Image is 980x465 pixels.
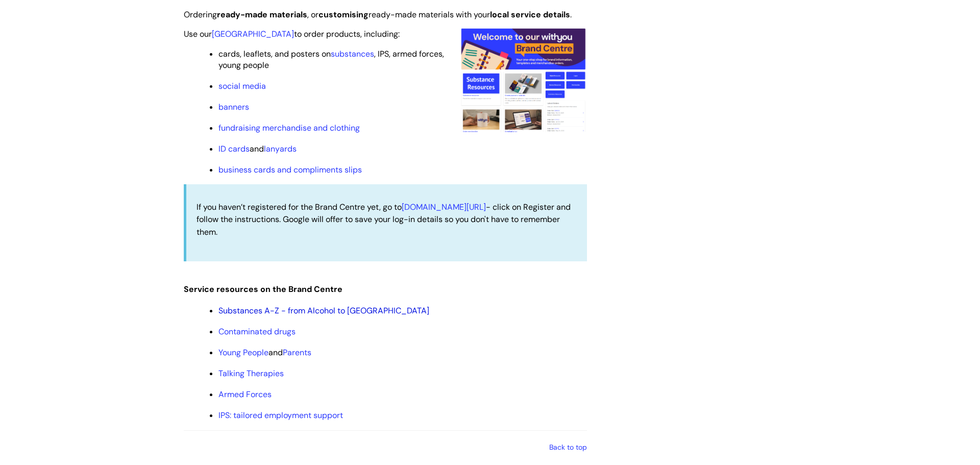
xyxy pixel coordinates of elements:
[197,202,571,238] span: If you haven’t registered for the Brand Centre yet, go to - click on Register and follow the inst...
[218,143,250,154] a: ID cards
[184,29,400,39] span: Use our to order products, including:
[218,389,272,400] a: Armed Forces
[218,48,444,70] span: cards, leaflets, and posters on , IPS, armed forces, young people
[218,123,360,133] a: fundraising merchandise and clothing
[402,202,486,212] a: [DOMAIN_NAME][URL]
[549,443,587,452] a: Back to top
[218,368,284,379] a: Talking Therapies
[218,143,297,154] span: and
[218,347,268,358] a: Young People
[212,29,294,39] a: [GEOGRAPHIC_DATA]
[218,81,266,91] a: social media
[331,48,374,59] a: substances
[218,164,362,175] a: business cards and compliments slips
[218,305,429,316] a: Substances A-Z - from Alcohol to [GEOGRAPHIC_DATA]
[490,9,570,20] strong: local service details
[184,9,572,20] span: Ordering , or ready-made materials with your .
[264,143,297,154] a: lanyards
[218,410,343,421] a: IPS: tailored employment support
[217,9,307,20] strong: ready-made materials
[218,326,296,337] a: Contaminated drugs
[184,284,342,295] span: Service resources on the Brand Centre
[318,9,369,20] strong: customising
[283,347,311,358] a: Parents
[218,347,311,358] span: and
[459,28,587,133] img: A screenshot of the homepage of the Brand Centre showing how easy it is to navigate
[218,102,249,112] a: banners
